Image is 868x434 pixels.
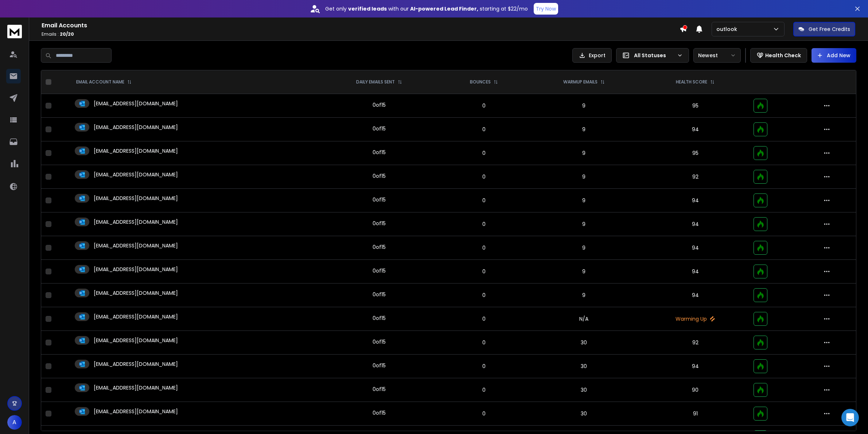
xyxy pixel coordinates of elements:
td: 9 [527,118,641,141]
p: 0 [445,102,522,109]
td: 94 [641,355,750,378]
button: Export [572,48,612,63]
td: 30 [527,355,641,378]
p: HEALTH SCORE [676,79,707,85]
td: 30 [527,378,641,402]
p: [EMAIL_ADDRESS][DOMAIN_NAME] [94,289,178,297]
p: [EMAIL_ADDRESS][DOMAIN_NAME] [94,313,178,320]
button: A [7,415,22,430]
p: 0 [445,268,522,275]
p: [EMAIL_ADDRESS][DOMAIN_NAME] [94,408,178,415]
p: 0 [445,386,522,394]
td: 94 [641,118,750,141]
button: Newest [693,48,741,63]
td: 9 [527,165,641,189]
div: 0 of 15 [373,220,386,227]
p: [EMAIL_ADDRESS][DOMAIN_NAME] [94,384,178,391]
div: 0 of 15 [373,243,386,251]
td: 94 [641,189,750,212]
td: 30 [527,331,641,355]
div: 0 of 15 [373,149,386,156]
p: All Statuses [634,52,674,59]
td: 9 [527,236,641,260]
div: 0 of 15 [373,101,386,109]
p: outlook [716,26,740,33]
strong: verified leads [348,5,387,12]
td: 94 [641,260,750,284]
td: 94 [641,284,750,307]
td: N/A [527,307,641,331]
p: [EMAIL_ADDRESS][DOMAIN_NAME] [94,337,178,344]
p: [EMAIL_ADDRESS][DOMAIN_NAME] [94,147,178,155]
div: 0 of 15 [373,196,386,203]
p: BOUNCES [470,79,491,85]
td: 94 [641,236,750,260]
td: 92 [641,165,750,189]
td: 92 [641,331,750,355]
button: Add New [811,48,856,63]
div: 0 of 15 [373,267,386,274]
button: Get Free Credits [793,22,855,36]
p: 0 [445,339,522,346]
p: DAILY EMAILS SENT [356,79,395,85]
p: 0 [445,410,522,417]
p: 0 [445,197,522,204]
td: 95 [641,141,750,165]
p: 0 [445,149,522,157]
td: 94 [641,212,750,236]
p: 0 [445,363,522,370]
p: Get only with our starting at $22/mo [325,5,528,12]
p: Emails : [42,31,680,37]
p: [EMAIL_ADDRESS][DOMAIN_NAME] [94,242,178,249]
div: 0 of 15 [373,362,386,369]
td: 9 [527,189,641,212]
td: 9 [527,94,641,118]
img: logo [7,25,22,38]
p: [EMAIL_ADDRESS][DOMAIN_NAME] [94,171,178,178]
td: 9 [527,260,641,284]
td: 30 [527,402,641,426]
td: 90 [641,378,750,402]
div: Open Intercom Messenger [841,409,859,426]
p: 0 [445,244,522,251]
td: 9 [527,141,641,165]
p: Get Free Credits [809,26,850,33]
p: [EMAIL_ADDRESS][DOMAIN_NAME] [94,360,178,368]
button: Try Now [534,3,558,15]
td: 95 [641,94,750,118]
p: [EMAIL_ADDRESS][DOMAIN_NAME] [94,124,178,131]
td: 91 [641,402,750,426]
strong: AI-powered Lead Finder, [410,5,478,12]
p: [EMAIL_ADDRESS][DOMAIN_NAME] [94,195,178,202]
div: 0 of 15 [373,314,386,322]
p: 0 [445,126,522,133]
td: 9 [527,284,641,307]
h1: Email Accounts [42,21,680,30]
span: 20 / 20 [60,31,74,37]
p: 0 [445,173,522,180]
div: 0 of 15 [373,172,386,180]
button: Health Check [750,48,807,63]
p: Try Now [536,5,556,12]
p: 0 [445,220,522,228]
p: 0 [445,292,522,299]
p: Health Check [765,52,801,59]
p: [EMAIL_ADDRESS][DOMAIN_NAME] [94,266,178,273]
div: 0 of 15 [373,338,386,345]
p: [EMAIL_ADDRESS][DOMAIN_NAME] [94,218,178,226]
div: 0 of 15 [373,125,386,132]
td: 9 [527,212,641,236]
p: 0 [445,315,522,322]
p: WARMUP EMAILS [563,79,598,85]
div: 0 of 15 [373,409,386,417]
div: 0 of 15 [373,386,386,393]
p: [EMAIL_ADDRESS][DOMAIN_NAME] [94,100,178,107]
div: EMAIL ACCOUNT NAME [76,79,132,85]
p: Warming Up [646,315,745,322]
div: 0 of 15 [373,291,386,298]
